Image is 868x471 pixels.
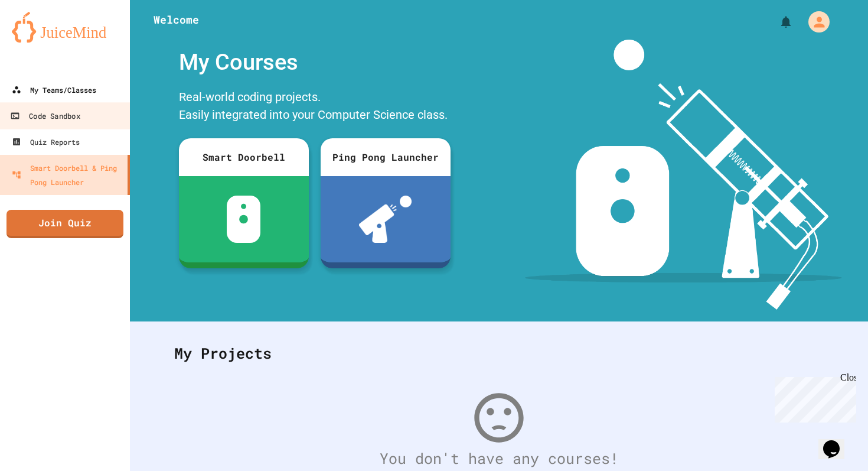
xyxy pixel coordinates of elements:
[6,210,123,238] a: Join Quiz
[173,40,456,85] div: My Courses
[227,196,260,243] img: sdb-white.svg
[5,5,81,75] div: Chat with us now!Close
[162,447,836,470] div: You don't have any courses!
[12,83,96,97] div: My Teams/Classes
[10,109,80,124] div: Code Sandbox
[173,85,456,129] div: Real-world coding projects. Easily integrated into your Computer Science class.
[12,12,118,43] img: logo-orange.svg
[359,196,412,243] img: ppl-with-ball.png
[525,40,841,310] img: banner-image-my-projects.png
[796,8,833,35] div: My Account
[757,12,796,32] div: My Notifications
[179,138,309,176] div: Smart Doorbell
[12,135,80,149] div: Quiz Reports
[12,161,123,189] div: Smart Doorbell & Ping Pong Launcher
[770,372,856,423] iframe: chat widget
[321,138,451,176] div: Ping Pong Launcher
[162,330,836,376] div: My Projects
[818,424,856,459] iframe: chat widget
